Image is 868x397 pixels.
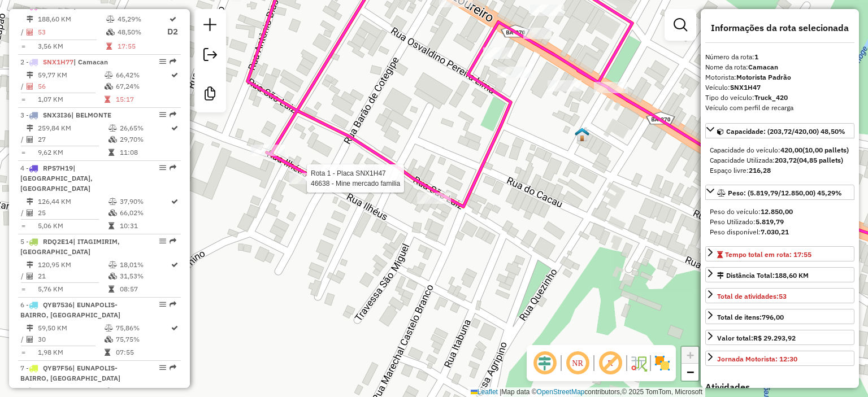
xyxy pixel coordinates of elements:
strong: 53 [779,292,787,300]
a: Jornada Motorista: 12:30 [705,351,854,366]
td: 08:57 [119,283,170,295]
strong: 7.030,21 [761,228,789,236]
a: Zoom out [682,364,698,381]
span: 3 - [20,111,111,119]
div: Peso: (5.819,79/12.850,00) 45,29% [705,202,854,242]
td: 120,95 KM [37,259,108,271]
div: Espaço livre: [710,165,850,176]
div: Número da rota: [705,52,854,62]
i: Total de Atividades [27,29,33,36]
td: 18,01% [119,259,170,271]
td: 188,60 KM [37,14,106,25]
td: 75,75% [115,334,170,345]
a: Nova sessão e pesquisa [199,14,222,39]
span: Ocultar deslocamento [531,350,558,377]
td: / [20,81,26,92]
td: 66,42% [115,69,170,81]
td: 66,02% [119,207,170,219]
a: OpenStreetMap [537,388,585,396]
td: / [20,134,26,145]
a: Zoom in [682,347,698,364]
td: = [20,347,26,358]
div: Veículo com perfil de recarga [705,103,854,113]
td: / [20,25,26,39]
i: Total de Atividades [27,83,33,90]
span: RDQ2E14 [43,237,73,246]
td: = [20,147,26,158]
i: Rota otimizada [170,16,176,23]
strong: 5.819,79 [756,217,784,226]
a: Valor total:R$ 29.293,92 [705,330,854,345]
td: / [20,207,26,219]
span: 5 - [20,237,120,256]
span: QYB7536 [43,300,72,309]
i: Rota otimizada [171,261,178,268]
i: % de utilização da cubagem [105,83,113,90]
div: Total de itens: [717,312,784,322]
strong: SNX1H47 [730,83,761,91]
span: QYB7F56 [43,364,72,372]
span: Total de atividades: [717,292,787,300]
em: Opções [159,238,166,245]
div: Veículo: [705,82,854,93]
td: 11:08 [119,147,170,158]
i: % de utilização do peso [106,16,115,23]
div: Motorista: [705,72,854,82]
strong: R$ 29.293,92 [753,334,796,342]
a: Capacidade: (203,72/420,00) 48,50% [705,123,854,138]
em: Opções [159,58,166,65]
i: Tempo total em rota [108,223,114,229]
div: Valor total: [717,333,796,343]
td: = [20,41,26,52]
td: 17:55 [117,41,167,52]
span: Peso do veículo: [710,207,793,216]
td: 75,86% [115,322,170,334]
i: Distância Total [27,16,33,23]
div: Peso Utilizado: [710,217,850,227]
i: Total de Atividades [27,136,33,143]
td: 45,29% [117,14,167,25]
i: Tempo total em rota [106,43,112,50]
i: Distância Total [27,388,33,395]
i: % de utilização do peso [108,198,117,205]
i: % de utilização da cubagem [106,29,115,36]
td: 29,70% [119,134,170,145]
a: Tempo total em rota: 17:55 [705,246,854,261]
td: 126,44 KM [37,196,108,207]
em: Opções [159,164,166,171]
a: Total de itens:796,00 [705,309,854,324]
i: Tempo total em rota [105,96,110,103]
em: Opções [159,301,166,308]
span: 188,60 KM [775,271,809,280]
a: Leaflet [471,388,498,396]
strong: 1 [754,53,758,61]
i: % de utilização da cubagem [105,336,113,343]
td: 21 [37,271,108,282]
td: = [20,283,26,295]
a: Exibir filtros [669,14,692,36]
a: Peso: (5.819,79/12.850,00) 45,29% [705,185,854,200]
td: 59,50 KM [37,322,104,334]
img: Exibir/Ocultar setores [653,354,671,372]
a: Exportar sessão [199,43,222,69]
strong: 796,00 [762,313,784,321]
div: Jornada Motorista: 12:30 [717,354,797,364]
em: Rota exportada [170,111,176,118]
td: 10:31 [119,220,170,232]
span: Tempo total em rota: 17:55 [725,250,811,259]
td: 07:55 [115,347,170,358]
em: Opções [159,111,166,118]
i: Distância Total [27,72,33,78]
td: 30 [37,334,104,345]
td: 37,90% [119,196,170,207]
div: Map data © contributors,© 2025 TomTom, Microsoft [468,387,705,397]
td: 1,98 KM [37,347,104,358]
span: Ocultar NR [564,350,591,377]
td: 15:17 [115,94,170,105]
i: % de utilização da cubagem [108,210,117,216]
i: % de utilização da cubagem [108,136,117,143]
a: Total de atividades:53 [705,288,854,303]
td: 67,24% [115,81,170,92]
i: Total de Atividades [27,210,33,216]
td: 5,76 KM [37,283,108,295]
